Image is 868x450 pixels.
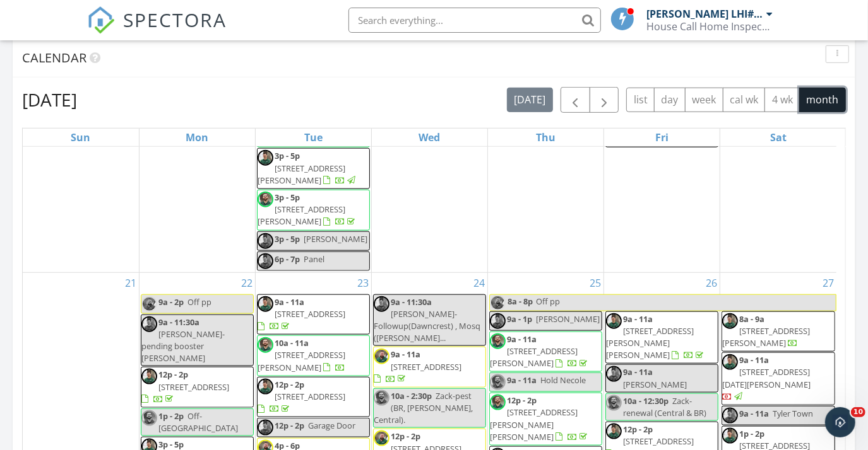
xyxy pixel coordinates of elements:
[540,374,586,386] span: Hold Necole
[605,311,718,364] a: 9a - 11a [STREET_ADDRESS][PERSON_NAME][PERSON_NAME]
[623,395,706,418] span: Zack- renewal (Central & BR)
[606,325,694,361] span: [STREET_ADDRESS][PERSON_NAME][PERSON_NAME]
[590,87,619,113] button: Next month
[124,6,227,33] span: SPECTORA
[722,354,738,370] img: img_5569.jpg
[348,8,601,33] input: Search everything...
[722,313,738,329] img: img_5569.jpg
[302,129,325,146] a: Tuesday
[258,379,273,395] img: img_5569.jpg
[304,253,324,265] span: Panel
[275,150,300,161] span: 3p - 5p
[141,296,157,312] img: img_5571.jpg
[374,296,389,312] img: img_5569.jpg
[391,296,432,308] span: 9a - 11:30a
[764,88,800,112] button: 4 wk
[183,129,211,146] a: Monday
[647,8,764,20] div: [PERSON_NAME] LHI#10852
[257,148,370,189] a: 3p - 5p [STREET_ADDRESS][PERSON_NAME]
[258,233,273,249] img: img_5569.jpg
[258,337,273,353] img: img_5568.jpg
[471,273,487,293] a: Go to September 24, 2025
[239,273,255,293] a: Go to September 22, 2025
[654,88,686,112] button: day
[258,420,273,436] img: img_5569.jpg
[739,354,769,366] span: 9a - 11a
[87,6,115,34] img: The Best Home Inspection Software - Spectora
[773,408,813,419] span: Tyler Town
[722,408,738,424] img: img_5569.jpg
[623,366,653,378] span: 9a - 11a
[275,420,304,431] span: 12p - 2p
[722,352,835,405] a: 9a - 11a [STREET_ADDRESS][DATE][PERSON_NAME]
[258,349,345,372] span: [STREET_ADDRESS][PERSON_NAME]
[825,407,855,437] iframe: Intercom live chat
[158,410,184,422] span: 1p - 2p
[22,49,86,66] span: Calendar
[490,313,506,329] img: img_5569.jpg
[373,347,486,388] a: 9a - 11a [STREET_ADDRESS]
[374,308,480,343] span: [PERSON_NAME]- Followup(Dawncrest) , Mosq ([PERSON_NAME]...
[507,88,553,112] button: [DATE]
[158,381,229,393] span: [STREET_ADDRESS]
[374,390,473,425] span: Zack-pest (BR, [PERSON_NAME], Central).
[68,129,93,146] a: Sunday
[275,233,300,245] span: 3p - 5p
[275,253,300,265] span: 6p - 7p
[374,390,389,406] img: img_5568.jpg
[685,88,723,112] button: week
[561,87,590,113] button: Previous month
[653,129,671,146] a: Friday
[187,296,211,308] span: Off pp
[722,325,810,349] span: [STREET_ADDRESS][PERSON_NAME]
[416,129,443,146] a: Wednesday
[623,436,694,447] span: [STREET_ADDRESS]
[275,391,345,402] span: [STREET_ADDRESS]
[722,354,811,402] a: 9a - 11a [STREET_ADDRESS][DATE][PERSON_NAME]
[507,333,537,345] span: 9a - 11a
[258,204,345,227] span: [STREET_ADDRESS][PERSON_NAME]
[308,420,355,431] span: Garage Door
[507,313,532,325] span: 9a - 1p
[606,424,622,439] img: img_5569.jpg
[536,296,560,307] span: Off pp
[258,150,357,185] a: 3p - 5p [STREET_ADDRESS][PERSON_NAME]
[258,296,273,312] img: img_5569.jpg
[722,428,738,444] img: img_5569.jpg
[507,395,537,406] span: 12p - 2p
[158,369,188,380] span: 12p - 2p
[490,395,590,442] a: 12p - 2p [STREET_ADDRESS][PERSON_NAME][PERSON_NAME]
[623,424,653,435] span: 12p - 2p
[158,316,199,328] span: 9a - 11:30a
[606,313,622,329] img: img_5569.jpg
[606,313,706,361] a: 9a - 11a [STREET_ADDRESS][PERSON_NAME][PERSON_NAME]
[623,379,687,390] span: [PERSON_NAME]
[606,395,622,411] img: img_5568.jpg
[87,17,227,43] a: SPECTORA
[489,393,602,446] a: 12p - 2p [STREET_ADDRESS][PERSON_NAME][PERSON_NAME]
[391,349,420,360] span: 9a - 11a
[275,379,304,390] span: 12p - 2p
[258,150,273,166] img: img_5569.jpg
[739,428,764,439] span: 1p - 2p
[490,345,578,369] span: [STREET_ADDRESS][PERSON_NAME]
[275,308,345,320] span: [STREET_ADDRESS]
[257,294,370,335] a: 9a - 11a [STREET_ADDRESS]
[258,296,345,332] a: 9a - 11a [STREET_ADDRESS]
[587,273,603,293] a: Go to September 25, 2025
[257,190,370,231] a: 3p - 5p [STREET_ADDRESS][PERSON_NAME]
[507,374,537,386] span: 9a - 11a
[158,439,184,450] span: 3p - 5p
[141,316,157,332] img: img_5569.jpg
[851,407,865,417] span: 10
[647,20,773,33] div: House Call Home Inspection
[22,87,77,112] h2: [DATE]
[799,88,846,112] button: month
[723,88,766,112] button: cal wk
[391,390,432,401] span: 10a - 2:30p
[768,129,789,146] a: Saturday
[703,273,720,293] a: Go to September 26, 2025
[533,129,558,146] a: Thursday
[626,88,655,112] button: list
[141,410,157,426] img: img_5568.jpg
